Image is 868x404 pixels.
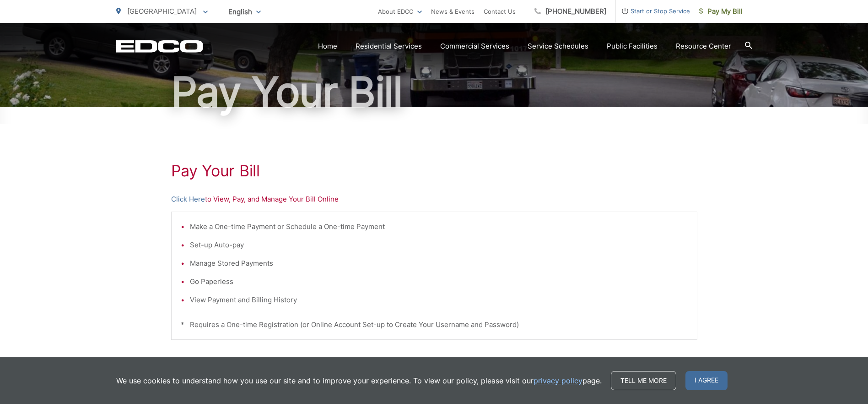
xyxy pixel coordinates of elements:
span: [GEOGRAPHIC_DATA] [127,7,197,16]
a: Tell me more [611,371,676,390]
span: I agree [685,371,728,390]
a: Commercial Services [440,41,509,52]
a: About EDCO [378,6,422,17]
li: Manage Stored Payments [190,258,688,269]
a: Resource Center [676,41,731,52]
a: EDCD logo. Return to the homepage. [116,40,203,53]
p: We use cookies to understand how you use our site and to improve your experience. To view our pol... [116,375,602,386]
a: Service Schedules [528,41,588,52]
p: * Requires a One-time Registration (or Online Account Set-up to Create Your Username and Password) [181,319,688,330]
h1: Pay Your Bill [116,69,752,115]
span: English [221,4,268,20]
li: View Payment and Billing History [190,295,688,306]
p: - OR - [250,354,697,367]
h1: Pay Your Bill [171,162,697,180]
a: privacy policy [534,375,582,386]
a: News & Events [431,6,474,17]
a: Public Facilities [607,41,658,52]
span: Pay My Bill [699,6,743,17]
li: Go Paperless [190,276,688,287]
a: Residential Services [356,41,422,52]
a: Click Here [171,194,205,205]
a: Contact Us [484,6,516,17]
a: Home [318,41,337,52]
p: to View, Pay, and Manage Your Bill Online [171,194,697,205]
li: Make a One-time Payment or Schedule a One-time Payment [190,221,688,232]
li: Set-up Auto-pay [190,240,688,251]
